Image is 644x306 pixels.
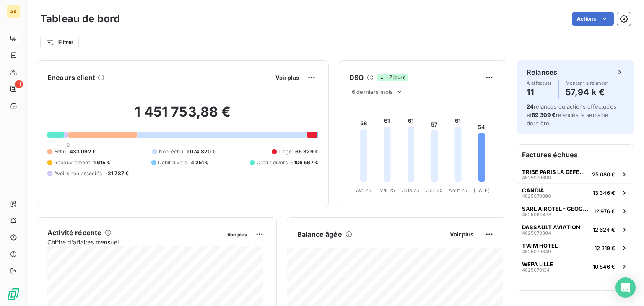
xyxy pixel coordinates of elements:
span: 4625060438 [522,212,551,217]
button: WEPA LILLE462507013410 846 € [517,257,634,275]
span: -21 787 € [105,170,129,177]
h4: 57,94 k € [566,86,608,99]
span: Échu [54,148,66,156]
tspan: Mai 25 [379,187,395,193]
span: Voir plus [227,232,247,238]
h6: Relances [527,67,557,77]
span: 6 derniers mois [352,88,393,95]
h6: Activité récente [47,228,101,238]
span: 4625070649 [522,249,551,254]
span: Recouvrement [54,159,90,166]
span: 89 309 € [532,112,556,118]
button: Voir plus [225,231,249,238]
button: CANDIA462507009013 346 € [517,183,634,202]
div: Open Intercom Messenger [615,277,636,298]
h6: DSO [349,73,364,83]
span: Chiffre d'affaires mensuel [47,238,221,246]
span: Avoirs non associés [54,170,102,177]
h6: Factures échues [517,145,634,165]
span: 4625070134 [522,267,550,272]
tspan: [DATE] [474,187,490,193]
span: -7 jours [377,74,408,81]
span: 0 [66,141,70,148]
tspan: Juil. 25 [426,187,443,193]
span: Litige [278,148,292,156]
span: 4625070090 [522,194,551,199]
button: SARL AIROTEL - GEOGRAPHOTEL462506043812 976 € [517,202,634,220]
span: Crédit divers [257,159,288,166]
span: TRIBE PARIS LA DEFENSE [522,169,589,175]
div: AA [7,5,20,18]
tspan: Juin 25 [402,187,419,193]
span: WEPA LILLE [522,261,553,267]
span: 11 [15,80,23,88]
span: relances ou actions effectuées et relancés la semaine dernière. [527,103,616,127]
span: 433 092 € [70,148,96,156]
span: 24 [527,103,534,110]
button: TRIBE PARIS LA DEFENSE462507060825 080 € [517,165,634,183]
button: DASSAULT AVIATION462507030412 624 € [517,220,634,239]
span: 66 329 € [295,148,318,156]
span: 4 251 € [191,159,209,166]
tspan: Avr. 25 [356,187,371,193]
button: Voir plus [447,231,476,238]
span: À effectuer [527,80,552,86]
span: DASSAULT AVIATION [522,224,580,231]
button: T'AIM HOTEL462507064912 219 € [517,239,634,257]
span: T'AIM HOTEL [522,242,558,249]
span: 12 219 € [595,245,615,252]
span: 1 615 € [93,159,110,166]
img: Logo LeanPay [7,288,20,301]
h6: Balance âgée [297,229,342,239]
span: 12 976 € [594,208,615,215]
h4: 11 [527,86,552,99]
span: 4625070608 [522,175,551,180]
span: SARL AIROTEL - GEOGRAPHOTEL [522,205,590,212]
span: 13 346 € [593,189,615,196]
h6: Encours client [47,73,95,83]
span: 1 074 820 € [187,148,216,156]
button: Voir plus [273,74,301,81]
span: Voir plus [275,74,299,81]
span: 12 624 € [593,226,615,233]
span: Débit divers [158,159,187,166]
h2: 1 451 753,88 € [47,104,318,129]
span: Voir plus [450,231,473,238]
span: -106 567 € [291,159,318,166]
button: Filtrer [40,36,79,49]
span: 10 846 € [593,263,615,270]
span: Non-échu [159,148,183,156]
span: Montant à relancer [566,80,608,86]
tspan: Août 25 [449,187,467,193]
h3: Tableau de bord [40,11,120,26]
button: Actions [572,12,614,26]
span: 4625070304 [522,231,551,236]
span: 25 080 € [592,171,615,178]
span: CANDIA [522,187,544,194]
